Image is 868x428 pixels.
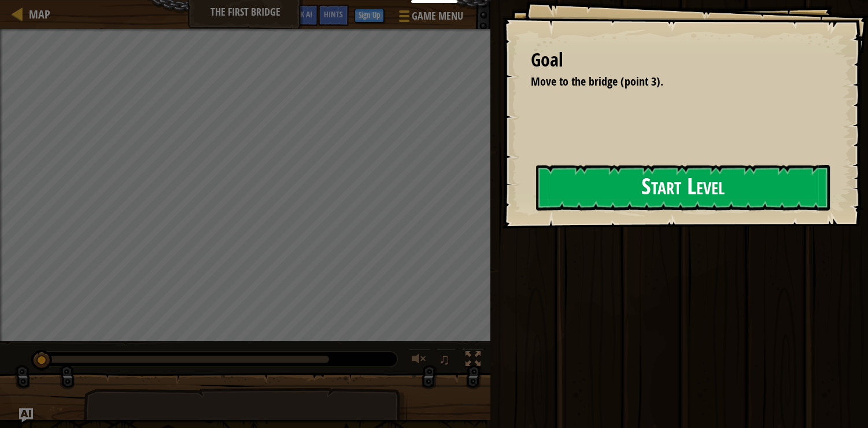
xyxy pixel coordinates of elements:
[23,6,50,22] a: Map
[29,6,50,22] span: Map
[531,73,663,89] span: Move to the bridge (point 3).
[287,5,318,26] button: Ask AI
[531,47,828,73] div: Goal
[412,9,463,24] span: Game Menu
[390,5,470,32] button: Game Menu
[536,165,830,211] button: Start Level
[516,73,825,90] li: Move to the bridge (point 3).
[439,350,450,368] span: ♫
[19,408,33,422] button: Ask AI
[461,349,485,372] button: Toggle fullscreen
[437,349,456,372] button: ♫
[324,9,343,20] span: Hints
[408,349,431,372] button: Adjust volume
[293,9,312,20] span: Ask AI
[354,9,384,23] button: Sign Up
